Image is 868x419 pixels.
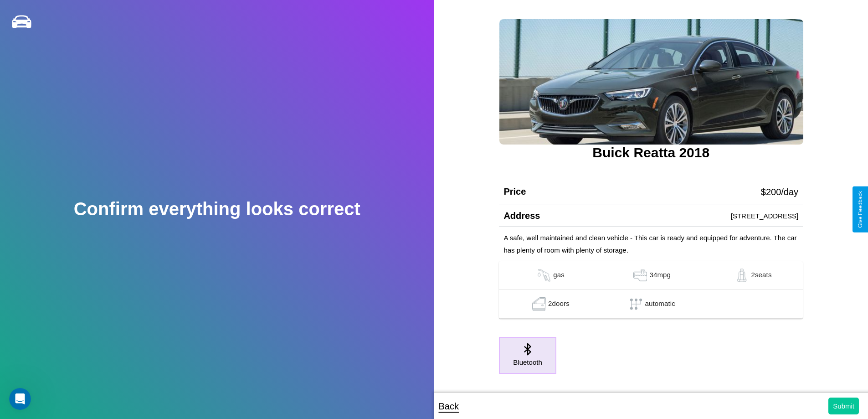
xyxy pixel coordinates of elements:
p: [STREET_ADDRESS] [731,210,798,222]
p: A safe, well maintained and clean vehicle - This car is ready and equipped for adventure. The car... [503,232,798,256]
iframe: Intercom live chat [9,388,31,410]
p: gas [553,269,565,282]
button: Submit [828,398,859,414]
h2: Confirm everything looks correct [74,199,360,219]
img: gas [631,269,649,282]
div: Give Feedback [857,191,863,228]
p: 34 mpg [649,269,671,282]
p: $ 200 /day [761,184,798,200]
p: automatic [645,297,675,311]
img: gas [733,269,751,282]
p: Bluetooth [513,356,542,368]
h4: Address [503,211,540,221]
h3: Buick Reatta 2018 [499,145,803,160]
h4: Price [503,186,526,197]
img: gas [530,297,548,311]
p: 2 doors [548,297,570,311]
p: 2 seats [751,269,771,282]
table: simple table [499,261,803,319]
p: Back [439,398,459,414]
img: gas [535,269,553,282]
